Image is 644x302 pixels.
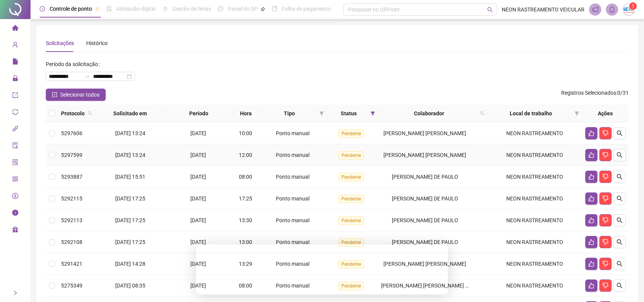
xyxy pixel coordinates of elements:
td: NEON RASTREAMENTO [488,275,582,297]
span: file-done [106,6,112,11]
td: NEON RASTREAMENTO [488,253,582,275]
span: dislike [602,130,609,136]
span: like [588,283,594,289]
span: gift [12,223,18,238]
div: Ações [585,109,626,118]
td: NEON RASTREAMENTO [488,123,582,144]
span: 5275349 [61,283,82,289]
span: Status [330,109,367,118]
span: Local de trabalho [491,109,572,118]
span: Gestão de férias [172,6,211,12]
span: filter [318,108,325,119]
span: search [617,261,623,267]
span: search [617,217,623,223]
span: dislike [602,195,609,202]
span: Admissão digital [116,6,156,12]
span: like [588,152,594,158]
span: Colaborador [381,109,477,118]
td: NEON RASTREAMENTO [488,188,582,210]
label: Período da solicitação [46,58,103,70]
span: like [588,239,594,245]
span: [DATE] [190,283,206,289]
span: dislike [602,261,609,267]
span: Ponto manual [276,174,309,180]
span: 5292113 [61,217,82,223]
span: Painel do DP [228,6,258,12]
span: [PERSON_NAME] DE PAULO [392,217,458,223]
span: export [12,89,18,104]
span: [DATE] 13:24 [115,130,145,136]
span: like [588,217,594,223]
span: Ponto manual [276,217,309,223]
span: Ponto manual [276,130,309,136]
span: [DATE] 17:25 [115,239,145,245]
span: 5297599 [61,152,82,158]
span: Ponto manual [276,195,309,202]
span: dollar [12,189,18,205]
span: Selecionar todos [60,90,100,99]
span: pushpin [261,7,265,11]
span: book [272,6,277,11]
span: Pendente [338,238,364,247]
span: like [588,195,594,202]
span: search [617,152,623,158]
span: solution [12,156,18,171]
span: [DATE] 13:24 [115,152,145,158]
span: qrcode [12,173,18,188]
span: [DATE] 15:51 [115,174,145,180]
span: Pendente [338,173,364,181]
button: Selecionar todos [46,89,106,101]
span: like [588,174,594,180]
span: filter [370,111,375,116]
sup: Atualize o seu contato no menu Meus Dados [629,2,637,10]
span: dislike [602,283,609,289]
span: [DATE] 17:25 [115,195,145,202]
span: filter [319,111,324,116]
span: [PERSON_NAME] [PERSON_NAME] [383,152,466,158]
span: [DATE] [190,239,206,245]
span: search [480,111,485,116]
span: dislike [602,152,609,158]
span: [PERSON_NAME] DE PAULO [392,174,458,180]
div: Solicitações [46,39,74,47]
span: file [12,55,18,70]
img: 70121 [623,4,634,15]
span: [DATE] [190,195,206,202]
span: [DATE] [190,152,206,158]
span: search [478,108,486,119]
span: [PERSON_NAME] DE PAULO [392,239,458,245]
span: dislike [602,217,609,223]
span: api [12,122,18,137]
span: [DATE] [190,261,206,267]
span: filter [575,111,579,116]
span: notification [592,6,599,13]
td: NEON RASTREAMENTO [488,144,582,166]
span: Pendente [338,195,364,203]
span: Pendente [338,151,364,160]
span: 5297606 [61,130,82,136]
span: Pendente [338,129,364,138]
span: filter [573,108,581,119]
span: 10:00 [239,130,252,136]
span: 5293887 [61,174,82,180]
td: NEON RASTREAMENTO [488,166,582,188]
span: dashboard [218,6,223,11]
span: filter [369,108,377,119]
span: to [84,73,90,79]
span: user-add [12,38,18,53]
span: pushpin [95,7,100,11]
span: search [617,195,623,202]
span: search [487,7,493,13]
span: 08:00 [239,174,252,180]
span: check-square [52,92,57,97]
span: 5292108 [61,239,82,245]
iframe: Intercom live chat [618,276,636,294]
th: Solicitado em [95,105,165,123]
span: [DATE] 14:28 [115,261,145,267]
span: audit [12,139,18,154]
span: Controle de ponto [50,6,92,12]
div: Histórico [86,39,108,47]
span: like [588,130,594,136]
span: search [617,174,623,180]
span: sun [163,6,168,11]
